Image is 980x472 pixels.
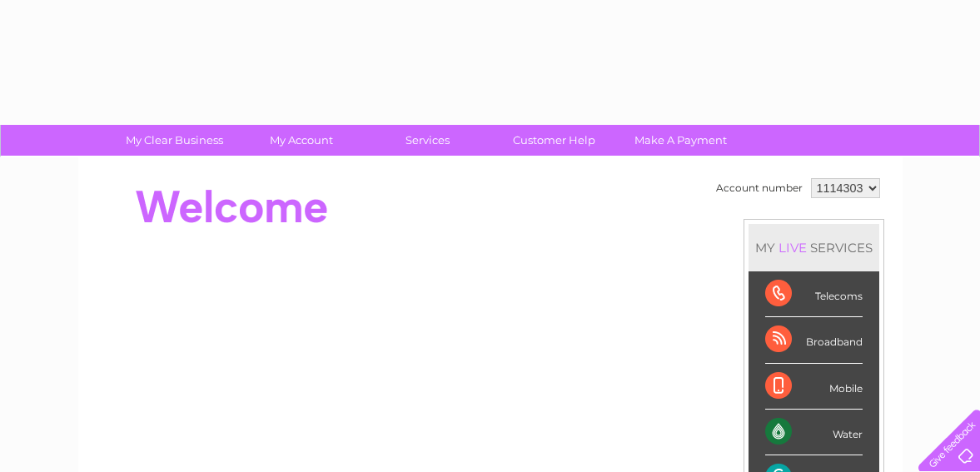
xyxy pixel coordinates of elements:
[765,410,863,455] div: Water
[765,364,863,410] div: Mobile
[106,125,243,156] a: My Clear Business
[712,174,807,202] td: Account number
[359,125,496,156] a: Services
[232,125,370,156] a: My Account
[749,224,879,271] div: MY SERVICES
[775,240,810,256] div: LIVE
[765,271,863,317] div: Telecoms
[485,125,623,156] a: Customer Help
[765,317,863,363] div: Broadband
[612,125,749,156] a: Make A Payment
